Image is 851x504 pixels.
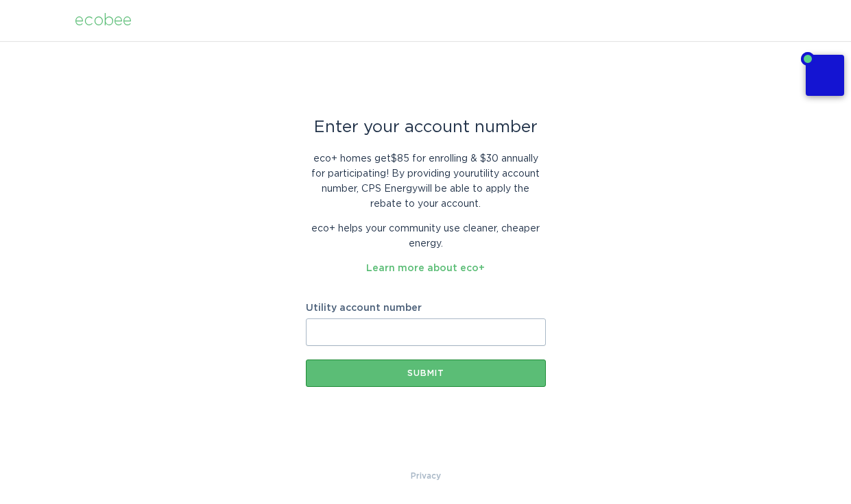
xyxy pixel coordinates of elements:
[306,151,546,212] p: eco+ homes get $85 for enrolling & $30 annually for participating ! By providing your utility acc...
[411,468,441,483] a: Privacy Policy & Terms of Use
[306,303,546,313] label: Utility account number
[306,120,546,135] div: Enter your account number
[306,221,546,251] p: eco+ helps your community use cleaner, cheaper energy.
[313,369,539,377] div: Submit
[306,360,546,387] button: Submit
[75,13,132,28] div: ecobee
[366,264,485,273] a: Learn more about eco+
